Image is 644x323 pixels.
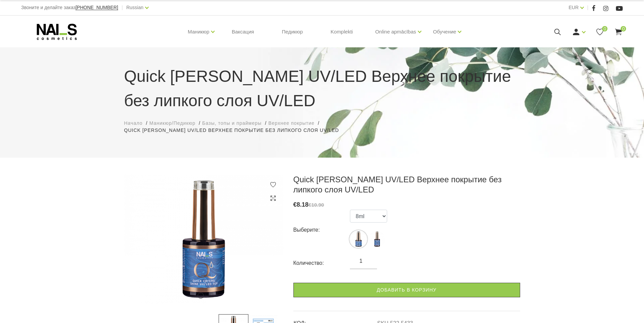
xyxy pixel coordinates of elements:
[202,120,262,127] a: Базы, топы и праймеры
[198,293,204,299] button: 1 of 2
[268,120,314,127] a: Верхнее покрытие
[350,231,367,248] img: ...
[149,120,195,126] span: Маникюр/Педикюр
[207,294,211,297] button: 2 of 2
[587,3,589,12] span: |
[124,175,283,304] img: ...
[124,127,346,134] li: Quick [PERSON_NAME] UV/LED Верхнее покрытие без липкого слоя UV/LED
[268,120,314,126] span: Верхнее покрытие
[75,5,118,10] a: [PHONE_NUMBER]
[293,225,350,235] div: Выберите:
[202,120,262,126] span: Базы, топы и праймеры
[621,26,626,31] span: 0
[293,258,350,269] div: Количество:
[433,18,457,45] a: Обучение
[149,120,195,127] a: Маникюр/Педикюр
[293,283,520,297] a: Добавить в корзину
[614,28,623,36] a: 0
[325,16,358,48] a: Komplekti
[124,120,143,127] a: Начало
[369,231,385,248] img: ...
[596,28,604,36] a: 0
[602,26,607,31] span: 0
[126,3,143,11] a: Russian
[293,175,520,195] h3: Quick [PERSON_NAME] UV/LED Верхнее покрытие без липкого слоя UV/LED
[309,202,324,208] s: €10.90
[21,3,118,12] div: Звоните и делайте заказ
[276,16,308,48] a: Педикюр
[293,201,297,208] span: €
[375,18,416,45] a: Online apmācības
[569,3,579,11] a: EUR
[124,120,143,126] span: Начало
[297,201,309,208] span: 8.18
[226,16,260,48] a: Ваксация
[124,64,520,113] h1: Quick [PERSON_NAME] UV/LED Верхнее покрытие без липкого слоя UV/LED
[121,3,123,12] span: |
[188,18,209,45] a: Маникюр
